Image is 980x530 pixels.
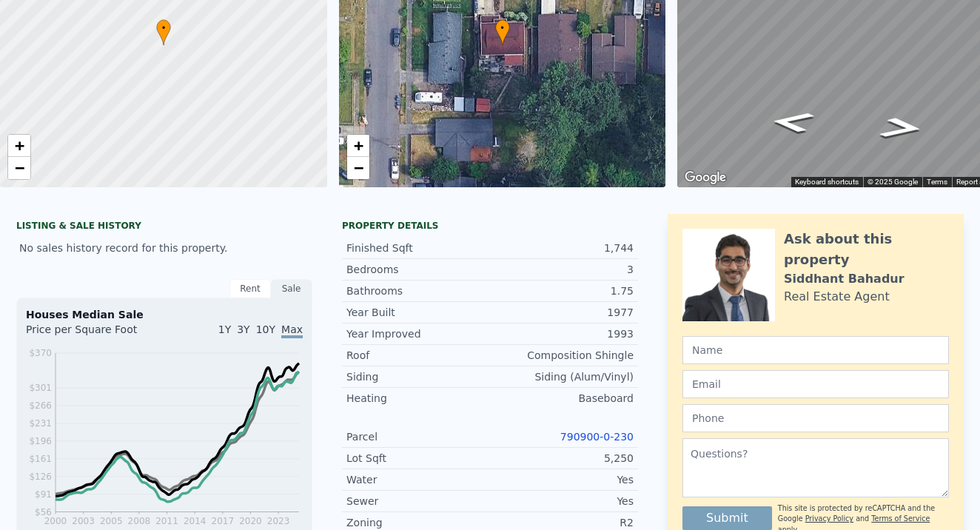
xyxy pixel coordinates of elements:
[271,279,312,298] div: Sale
[861,113,942,144] path: Go West, E 75th St
[256,323,275,335] span: 10Y
[682,336,949,364] input: Name
[44,516,67,526] tspan: 2000
[16,220,312,235] div: LISTING & SALE HISTORY
[752,107,833,138] path: Go East, E 75th St
[682,506,772,530] button: Submit
[490,305,634,320] div: 1977
[29,436,52,446] tspan: $196
[346,262,490,277] div: Bedrooms
[490,472,634,487] div: Yes
[871,514,930,523] a: Terms of Service
[490,284,634,298] div: 1.75
[156,21,171,35] span: •
[16,235,312,261] div: No sales history record for this property.
[346,369,490,384] div: Siding
[29,454,52,464] tspan: $161
[346,391,490,406] div: Heating
[490,348,634,363] div: Composition Shingle
[346,494,490,509] div: Sewer
[560,431,634,443] a: 790900-0-230
[347,157,369,179] a: Zoom out
[346,326,490,341] div: Year Improved
[347,135,369,157] a: Zoom in
[15,136,24,155] span: +
[346,305,490,320] div: Year Built
[490,369,634,384] div: Siding (Alum/Vinyl)
[26,307,303,322] div: Houses Median Sale
[26,322,164,346] div: Price per Square Foot
[490,391,634,406] div: Baseboard
[267,516,290,526] tspan: 2023
[784,229,949,270] div: Ask about this property
[867,178,918,186] span: © 2025 Google
[495,19,510,45] div: •
[218,323,231,335] span: 1Y
[342,220,638,232] div: Property details
[346,515,490,530] div: Zoning
[35,507,52,517] tspan: $56
[490,262,634,277] div: 3
[8,135,30,157] a: Zoom in
[927,178,947,186] a: Terms (opens in new tab)
[72,516,95,526] tspan: 2003
[346,451,490,466] div: Lot Sqft
[346,429,490,444] div: Parcel
[795,177,859,187] button: Keyboard shortcuts
[29,400,52,411] tspan: $266
[784,288,890,306] div: Real Estate Agent
[681,168,730,187] img: Google
[15,158,24,177] span: −
[184,516,207,526] tspan: 2014
[346,472,490,487] div: Water
[490,241,634,255] div: 1,744
[495,21,510,35] span: •
[281,323,303,338] span: Max
[212,516,235,526] tspan: 2017
[229,279,271,298] div: Rent
[490,515,634,530] div: R2
[156,19,171,45] div: •
[155,516,178,526] tspan: 2011
[29,418,52,429] tspan: $231
[100,516,123,526] tspan: 2005
[353,136,363,155] span: +
[682,370,949,398] input: Email
[29,348,52,358] tspan: $370
[490,451,634,466] div: 5,250
[237,323,249,335] span: 3Y
[346,348,490,363] div: Roof
[805,514,853,523] a: Privacy Policy
[35,489,52,500] tspan: $91
[490,326,634,341] div: 1993
[681,168,730,187] a: Open this area in Google Maps (opens a new window)
[29,472,52,482] tspan: $126
[682,404,949,432] input: Phone
[346,241,490,255] div: Finished Sqft
[784,270,905,288] div: Siddhant Bahadur
[29,383,52,393] tspan: $301
[8,157,30,179] a: Zoom out
[490,494,634,509] div: Yes
[346,284,490,298] div: Bathrooms
[128,516,151,526] tspan: 2008
[239,516,262,526] tspan: 2020
[353,158,363,177] span: −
